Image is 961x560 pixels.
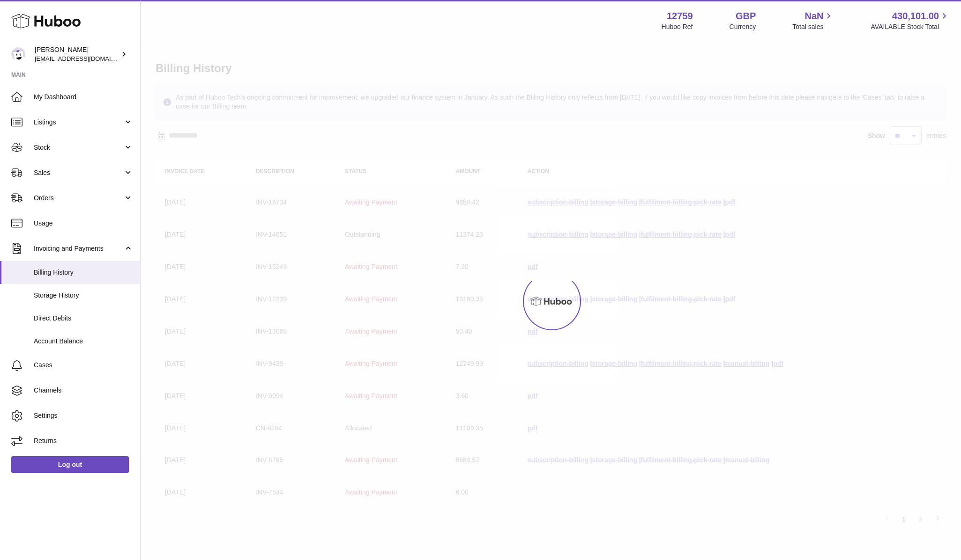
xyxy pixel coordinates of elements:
[34,386,133,395] span: Channels
[34,314,133,323] span: Direct Debits
[35,55,138,62] span: [EMAIL_ADDRESS][DOMAIN_NAME]
[35,45,119,63] div: [PERSON_NAME]
[667,10,693,22] strong: 12759
[34,194,123,203] span: Orders
[730,22,756,31] div: Currency
[34,411,133,420] span: Settings
[34,143,123,152] span: Stock
[34,244,123,253] span: Invoicing and Payments
[34,219,133,228] span: Usage
[792,10,834,31] a: NaN Total sales
[34,436,133,445] span: Returns
[34,361,133,370] span: Cases
[892,10,939,22] span: 430,101.00
[805,10,823,22] span: NaN
[34,168,123,177] span: Sales
[792,22,834,31] span: Total sales
[736,10,756,22] strong: GBP
[11,47,25,61] img: sofiapanwar@unndr.com
[34,118,123,127] span: Listings
[871,22,950,31] span: AVAILABLE Stock Total
[34,291,133,300] span: Storage History
[34,337,133,346] span: Account Balance
[34,268,133,277] span: Billing History
[11,456,129,473] a: Log out
[871,10,950,31] a: 430,101.00 AVAILABLE Stock Total
[34,93,133,102] span: My Dashboard
[662,22,693,31] div: Huboo Ref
